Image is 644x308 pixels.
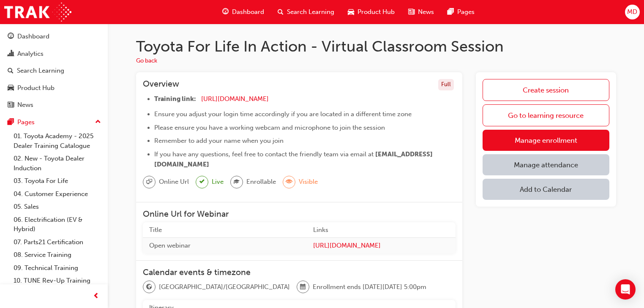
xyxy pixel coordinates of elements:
a: Create session [483,79,609,101]
a: 04. Customer Experience [10,188,104,201]
span: [EMAIL_ADDRESS][DOMAIN_NAME] [154,150,433,168]
a: Manage attendance [483,154,609,175]
a: Analytics [3,46,104,62]
span: car-icon [348,7,354,17]
span: News [418,7,434,17]
span: Enrollable [246,177,276,187]
a: 03. Toyota For Life [10,174,104,188]
span: Online Url [159,177,189,187]
span: eye-icon [286,177,292,188]
a: Search Learning [3,63,104,79]
div: Full [438,79,454,90]
a: 05. Sales [10,200,104,213]
span: prev-icon [93,291,99,302]
span: guage-icon [8,33,14,41]
h3: Overview [143,79,179,90]
span: Search Learning [287,7,334,17]
a: Manage enrollment [483,130,609,151]
a: 02. New - Toyota Dealer Induction [10,152,104,174]
a: 08. Service Training [10,248,104,262]
span: Open webinar [149,242,191,249]
button: MD [625,5,640,19]
span: news-icon [408,7,415,17]
a: 09. Technical Training [10,262,104,275]
span: tick-icon [199,177,205,187]
a: pages-iconPages [441,3,481,21]
a: 06. Electrification (EV & Hybrid) [10,213,104,236]
span: Remember to add your name when you join [154,137,284,144]
a: Go to learning resource [483,104,609,126]
div: Analytics [17,49,44,59]
button: Pages [3,114,104,130]
span: globe-icon [146,282,152,293]
span: chart-icon [8,50,14,58]
button: DashboardAnalyticsSearch LearningProduct HubNews [3,27,104,114]
span: Please ensure you have a working webcam and microphone to join the session [154,124,385,131]
span: up-icon [95,117,101,128]
a: Product Hub [3,80,104,96]
span: Dashboard [232,7,264,17]
a: guage-iconDashboard [216,3,271,21]
a: search-iconSearch Learning [271,3,341,21]
h3: Online Url for Webinar [143,209,456,219]
span: search-icon [8,67,14,75]
span: graduationCap-icon [234,177,240,188]
th: Title [143,222,307,238]
div: Search Learning [17,66,64,76]
div: Pages [17,117,35,127]
span: guage-icon [222,7,229,17]
span: Enrollment ends [DATE][DATE] 5:00pm [313,282,426,292]
a: Dashboard [3,29,104,44]
div: Dashboard [17,32,49,41]
span: Training link: [154,95,196,103]
a: 07. Parts21 Certification [10,236,104,249]
a: news-iconNews [401,3,441,21]
a: [URL][DOMAIN_NAME] [201,95,269,103]
span: Product Hub [357,7,395,17]
a: car-iconProduct Hub [341,3,401,21]
span: search-icon [278,7,284,17]
h3: Calendar events & timezone [143,267,456,277]
button: Go back [136,56,157,66]
th: Links [307,222,456,238]
span: If you have any questions, feel free to contact the friendly team via email at [154,150,374,158]
span: MD [627,7,637,17]
span: pages-icon [8,119,14,126]
img: Trak [4,3,71,22]
span: Live [212,177,224,187]
div: Open Intercom Messenger [615,279,636,300]
span: car-icon [8,84,14,92]
span: Pages [457,7,475,17]
span: [GEOGRAPHIC_DATA]/[GEOGRAPHIC_DATA] [159,282,290,292]
span: news-icon [8,101,14,109]
button: Add to Calendar [483,179,609,200]
span: sessionType_ONLINE_URL-icon [146,177,152,188]
h1: Toyota For Life In Action - Virtual Classroom Session [136,37,616,56]
a: News [3,97,104,113]
a: [URL][DOMAIN_NAME] [313,241,449,251]
a: 01. Toyota Academy - 2025 Dealer Training Catalogue [10,130,104,152]
div: Product Hub [17,83,55,93]
span: Visible [299,177,318,187]
span: pages-icon [448,7,454,17]
a: 10. TUNE Rev-Up Training [10,274,104,287]
span: Ensure you adjust your login time accordingly if you are located in a different time zone [154,110,412,118]
span: calendar-icon [300,282,306,293]
div: News [17,100,33,110]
